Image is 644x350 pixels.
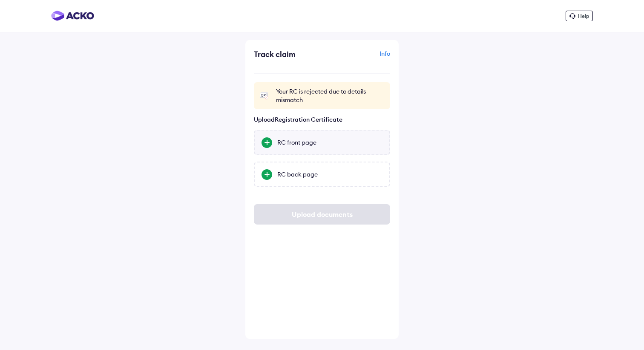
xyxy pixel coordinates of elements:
[578,13,589,19] span: Help
[276,87,385,104] div: Your RC is rejected due to details mismatch
[254,48,320,58] div: Track claim
[254,116,390,123] p: Upload Registration Certificate
[277,170,382,179] div: RC back page
[324,48,390,65] div: Info
[51,11,94,21] img: horizontal-gradient.png
[277,138,382,147] div: RC front page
